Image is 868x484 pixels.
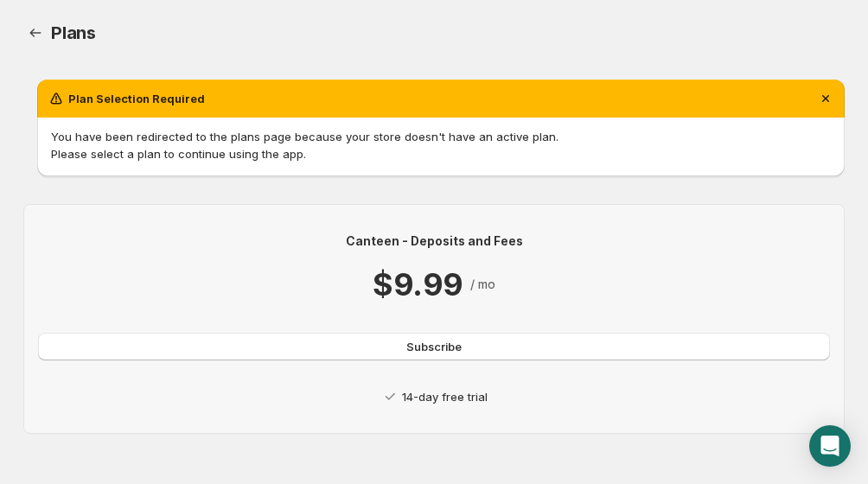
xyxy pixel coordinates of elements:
p: You have been redirected to the plans page because your store doesn't have an active plan. [51,128,831,145]
p: 14-day free trial [402,388,488,405]
button: Subscribe [38,333,830,360]
button: Dismiss notification [814,86,838,111]
a: Home [23,21,48,45]
p: $9.99 [373,264,463,305]
p: Please select a plan to continue using the app. [51,145,831,162]
div: Open Intercom Messenger [809,425,851,467]
span: Plans [51,22,96,43]
span: Subscribe [406,338,462,355]
p: Canteen - Deposits and Fees [38,232,830,250]
p: / mo [470,276,495,293]
h2: Plan Selection Required [68,90,205,107]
